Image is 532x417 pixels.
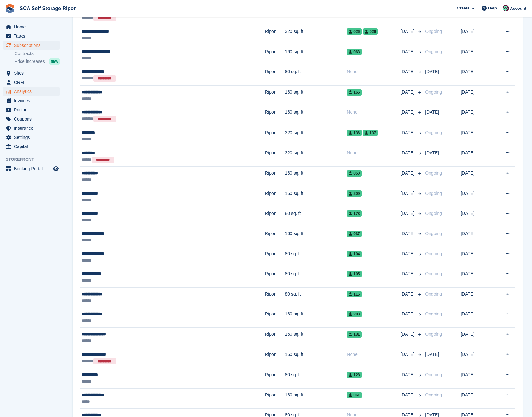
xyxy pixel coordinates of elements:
[265,126,285,146] td: Ripon
[461,308,492,328] td: [DATE]
[3,142,60,151] a: menu
[425,191,442,196] span: Ongoing
[285,227,347,247] td: 160 sq. ft
[425,211,442,216] span: Ongoing
[3,105,60,114] a: menu
[503,5,509,11] img: Sam Chapman
[14,22,52,31] span: Home
[285,86,347,106] td: 160 sq. ft
[401,28,416,35] span: [DATE]
[347,150,401,156] div: None
[461,287,492,308] td: [DATE]
[347,351,401,358] div: None
[461,45,492,65] td: [DATE]
[401,48,416,55] span: [DATE]
[3,164,60,173] a: menu
[363,28,378,35] span: 029
[17,3,79,14] a: SCA Self Storage Ripon
[14,41,52,50] span: Subscriptions
[265,25,285,45] td: Ripon
[14,164,52,173] span: Booking Portal
[265,86,285,106] td: Ripon
[285,348,347,368] td: 160 sq. ft
[347,109,401,115] div: None
[3,32,60,40] a: menu
[347,89,362,96] span: 165
[265,287,285,308] td: Ripon
[461,167,492,187] td: [DATE]
[3,22,60,31] a: menu
[363,130,378,136] span: 137
[461,146,492,167] td: [DATE]
[425,49,442,54] span: Ongoing
[425,372,442,377] span: Ongoing
[401,230,416,237] span: [DATE]
[347,271,362,277] span: 105
[14,69,52,78] span: Sites
[401,109,416,115] span: [DATE]
[425,231,442,236] span: Ongoing
[425,332,442,337] span: Ongoing
[461,86,492,106] td: [DATE]
[347,311,362,317] span: 203
[265,328,285,348] td: Ripon
[461,126,492,146] td: [DATE]
[401,271,416,277] span: [DATE]
[425,251,442,256] span: Ongoing
[425,90,442,95] span: Ongoing
[265,106,285,126] td: Ripon
[401,150,416,156] span: [DATE]
[347,210,362,217] span: 178
[401,311,416,317] span: [DATE]
[49,58,60,65] div: NEW
[347,170,362,177] span: 050
[347,28,362,35] span: 026
[401,291,416,297] span: [DATE]
[285,368,347,389] td: 80 sq. ft
[265,348,285,368] td: Ripon
[401,190,416,197] span: [DATE]
[14,142,52,151] span: Capital
[15,59,45,65] span: Price increases
[461,207,492,227] td: [DATE]
[461,348,492,368] td: [DATE]
[425,29,442,34] span: Ongoing
[425,352,439,357] span: [DATE]
[401,89,416,96] span: [DATE]
[265,227,285,247] td: Ripon
[265,187,285,207] td: Ripon
[461,368,492,389] td: [DATE]
[461,247,492,267] td: [DATE]
[347,291,362,297] span: 115
[285,45,347,65] td: 160 sq. ft
[425,271,442,276] span: Ongoing
[401,392,416,398] span: [DATE]
[285,388,347,408] td: 160 sq. ft
[265,388,285,408] td: Ripon
[15,51,60,57] a: Contracts
[285,287,347,308] td: 80 sq. ft
[461,187,492,207] td: [DATE]
[14,115,52,123] span: Coupons
[285,247,347,267] td: 80 sq. ft
[14,105,52,114] span: Pricing
[285,267,347,288] td: 80 sq. ft
[461,267,492,288] td: [DATE]
[347,130,362,136] span: 136
[285,25,347,45] td: 320 sq. ft
[265,207,285,227] td: Ripon
[401,129,416,136] span: [DATE]
[285,65,347,86] td: 80 sq. ft
[265,167,285,187] td: Ripon
[425,171,442,176] span: Ongoing
[14,96,52,105] span: Invoices
[347,68,401,75] div: None
[347,251,362,257] span: 104
[401,68,416,75] span: [DATE]
[3,124,60,133] a: menu
[401,251,416,257] span: [DATE]
[488,5,497,11] span: Help
[285,207,347,227] td: 80 sq. ft
[457,5,469,11] span: Create
[3,133,60,142] a: menu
